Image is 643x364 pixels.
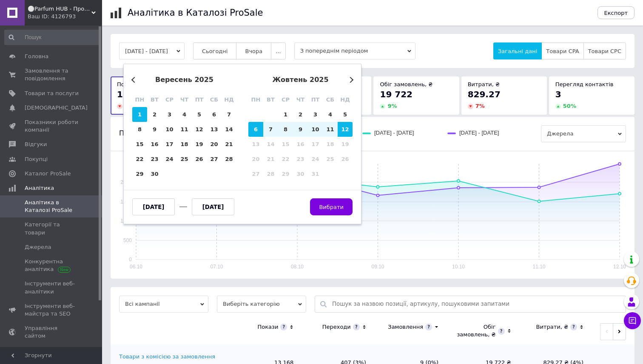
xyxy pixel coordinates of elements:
span: ... [276,48,281,54]
div: Choose п’ятниця, 26-е вересня 2025 р. [192,152,207,166]
div: Choose субота, 6-е вересня 2025 р. [207,107,222,122]
div: пт [308,92,323,107]
button: ... [271,42,285,59]
div: Not available субота, 25-е жовтня 2025 р. [323,152,338,166]
span: Перегляд контактів [555,81,614,87]
span: Експорт [604,10,628,16]
text: 0 [129,257,132,262]
div: Not available середа, 29-е жовтня 2025 р. [278,166,293,181]
div: Choose вівторок, 9-е вересня 2025 р. [147,122,162,137]
div: Choose понеділок, 8-е вересня 2025 р. [132,122,147,137]
span: [DEMOGRAPHIC_DATA] [25,104,88,112]
text: 12.10 [613,264,626,270]
button: Next Month [347,77,353,83]
div: Choose вівторок, 7-е жовтня 2025 р. [263,122,278,137]
div: Choose неділя, 12-е жовтня 2025 р. [338,122,353,137]
span: Вчора [245,48,262,54]
text: 07.10 [210,264,223,270]
span: Товари та послуги [25,90,79,97]
div: Choose середа, 8-е жовтня 2025 р. [278,122,293,137]
div: вересень 2025 [132,76,236,84]
div: Not available четвер, 23-є жовтня 2025 р. [293,152,308,166]
span: 50 % [563,103,576,109]
span: Всі кампанії [119,296,208,313]
span: 19 722 [380,89,413,99]
div: Choose понеділок, 29-е вересня 2025 р. [132,166,147,181]
span: 829.27 [468,89,501,99]
div: Choose середа, 3-є вересня 2025 р. [162,107,177,122]
div: Choose четвер, 9-е жовтня 2025 р. [293,122,308,137]
div: Обіг замовлень, ₴ [455,323,495,339]
div: Choose понеділок, 15-е вересня 2025 р. [132,137,147,152]
span: Управління сайтом [25,324,79,340]
div: Not available субота, 18-е жовтня 2025 р. [323,137,338,152]
span: Головна [25,53,48,60]
input: Пошук [4,30,100,45]
div: Choose середа, 1-е жовтня 2025 р. [278,107,293,122]
div: Choose п’ятниця, 10-е жовтня 2025 р. [308,122,323,137]
div: Not available п’ятниця, 24-е жовтня 2025 р. [308,152,323,166]
div: Покази [257,323,278,331]
div: сб [323,92,338,107]
text: 08.10 [291,264,304,270]
button: Товари CPA [541,42,583,59]
input: Пошук за назвою позиції, артикулу, пошуковими запитами [332,296,621,312]
button: Previous Month [131,77,137,83]
button: Чат з покупцем [624,312,641,329]
span: Конкурентна аналітика [25,258,79,273]
span: 3 [555,89,561,99]
div: Choose п’ятниця, 5-е вересня 2025 р. [192,107,207,122]
span: Товари CPC [588,48,621,54]
div: Choose субота, 27-е вересня 2025 р. [207,152,222,166]
div: нд [338,92,353,107]
div: Choose четвер, 4-е вересня 2025 р. [177,107,192,122]
div: Choose неділя, 21-е вересня 2025 р. [222,137,236,152]
div: Choose субота, 20-е вересня 2025 р. [207,137,222,152]
div: Not available вівторок, 14-е жовтня 2025 р. [263,137,278,152]
div: Not available вівторок, 28-е жовтня 2025 р. [263,166,278,181]
h1: Аналітика в Каталозі ProSale [128,8,263,18]
text: 10.10 [452,264,465,270]
button: Товари CPC [583,42,626,59]
div: month 2025-09 [132,107,236,181]
div: Переходи [322,323,351,331]
button: Вчора [236,42,271,59]
text: 06.10 [130,264,142,270]
button: Експорт [597,6,635,19]
div: Замовлення [388,323,423,331]
span: ⚪️Parfum HUB - Простір ароматів⚪️ [28,5,91,13]
span: Відгуки [25,141,47,148]
div: Not available вівторок, 21-е жовтня 2025 р. [263,152,278,166]
text: 500 [123,237,132,243]
div: Choose субота, 11-е жовтня 2025 р. [323,122,338,137]
span: Каталог ProSale [25,170,71,178]
span: Товари CPA [546,48,579,54]
div: Choose субота, 13-е вересня 2025 р. [207,122,222,137]
div: чт [177,92,192,107]
text: 11.10 [532,264,545,270]
span: Джерела [541,125,626,142]
text: 09.10 [371,264,384,270]
span: Замовлення та повідомлення [25,67,79,82]
div: Choose четвер, 25-е вересня 2025 р. [177,152,192,166]
div: Choose п’ятниця, 3-є жовтня 2025 р. [308,107,323,122]
span: Обіг замовлень, ₴ [380,81,432,87]
div: Ваш ID: 4126793 [28,13,102,20]
div: Choose неділя, 5-е жовтня 2025 р. [338,107,353,122]
div: Choose вівторок, 30-е вересня 2025 р. [147,166,162,181]
div: Not available понеділок, 20-е жовтня 2025 р. [248,152,263,166]
div: Choose четвер, 11-е вересня 2025 р. [177,122,192,137]
div: Not available понеділок, 27-е жовтня 2025 р. [248,166,263,181]
div: Not available неділя, 19-е жовтня 2025 р. [338,137,353,152]
span: Аналітика в Каталозі ProSale [25,199,79,214]
div: нд [222,92,236,107]
span: Джерела [25,243,51,251]
div: Choose четвер, 18-е вересня 2025 р. [177,137,192,152]
button: Вибрати [310,198,353,215]
div: ср [278,92,293,107]
span: Покупці [25,155,48,163]
span: Інструменти веб-аналітики [25,280,79,295]
button: [DATE] - [DATE] [119,42,185,59]
div: Choose неділя, 28-е вересня 2025 р. [222,152,236,166]
div: Choose субота, 4-е жовтня 2025 р. [323,107,338,122]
